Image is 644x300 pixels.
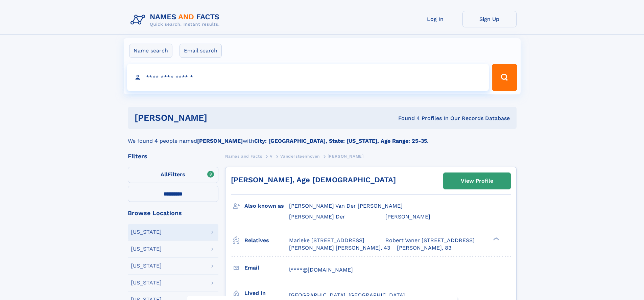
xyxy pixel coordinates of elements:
span: Vandersteenhoven [280,154,320,159]
a: [PERSON_NAME] [PERSON_NAME], 43 [289,244,390,252]
b: City: [GEOGRAPHIC_DATA], State: [US_STATE], Age Range: 25-35 [254,138,427,144]
a: Marieke [STREET_ADDRESS] [289,237,364,244]
span: [PERSON_NAME] [328,154,364,159]
span: V [270,154,273,159]
b: [PERSON_NAME] [197,138,243,144]
h3: Email [244,262,289,274]
span: [PERSON_NAME] Der [289,213,345,220]
div: View Profile [461,173,493,189]
div: We found 4 people named with . [128,129,517,145]
a: [PERSON_NAME], 83 [397,244,451,252]
label: Email search [180,44,222,58]
a: Names and Facts [225,152,262,160]
img: Logo Names and Facts [128,11,225,29]
div: Filters [128,153,218,159]
a: V [270,152,273,160]
label: Name search [129,44,172,58]
span: [PERSON_NAME] [385,213,430,220]
h1: [PERSON_NAME] [135,114,303,122]
div: ❯ [492,236,500,241]
span: [GEOGRAPHIC_DATA], [GEOGRAPHIC_DATA] [289,292,405,298]
a: View Profile [444,173,510,189]
a: Sign Up [462,11,517,27]
a: [PERSON_NAME], Age [DEMOGRAPHIC_DATA] [231,176,396,184]
h3: Relatives [244,235,289,246]
div: [US_STATE] [131,263,162,269]
div: Browse Locations [128,210,218,216]
div: Found 4 Profiles In Our Records Database [303,115,510,122]
h3: Also known as [244,200,289,212]
span: All [161,171,168,178]
a: Vandersteenhoven [280,152,320,160]
a: Robert Vaner [STREET_ADDRESS] [385,237,475,244]
div: [US_STATE] [131,229,162,235]
label: Filters [128,167,218,183]
div: [US_STATE] [131,246,162,252]
a: Log In [408,11,462,27]
h3: Lived in [244,287,289,299]
button: Search Button [492,64,517,91]
div: [US_STATE] [131,280,162,285]
input: search input [127,64,489,91]
span: [PERSON_NAME] Van Der [PERSON_NAME] [289,203,403,209]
